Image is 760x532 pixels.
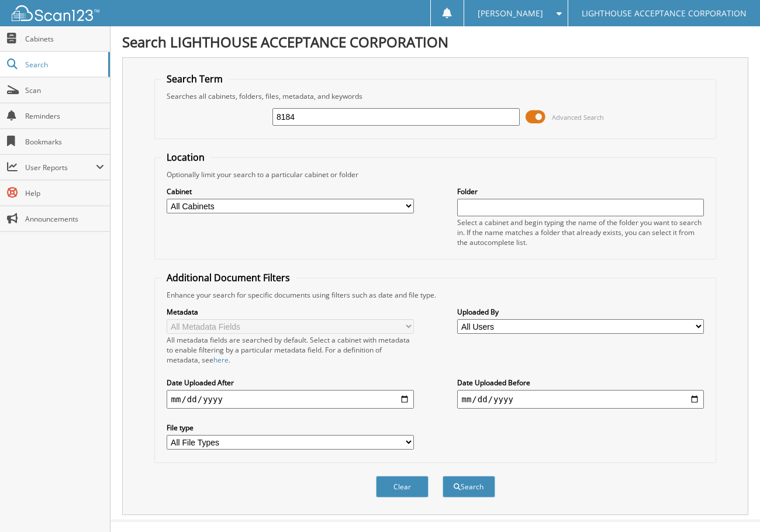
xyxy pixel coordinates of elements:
input: end [457,390,704,409]
span: Bookmarks [25,137,104,147]
span: Scan [25,85,104,95]
div: Select a cabinet and begin typing the name of the folder you want to search in. If the name match... [457,217,704,247]
img: scan123-logo-white.svg [12,5,99,21]
label: Date Uploaded Before [457,378,704,388]
label: Uploaded By [457,307,704,317]
span: Announcements [25,214,104,224]
h1: Search LIGHTHOUSE ACCEPTANCE CORPORATION [122,32,748,51]
div: Enhance your search for specific documents using filters such as date and file type. [161,290,710,300]
div: Searches all cabinets, folders, files, metadata, and keywords [161,91,710,101]
span: Reminders [25,111,104,121]
div: Optionally limit your search to a particular cabinet or folder [161,170,710,179]
span: [PERSON_NAME] [478,10,543,17]
a: here [213,355,229,365]
div: All metadata fields are searched by default. Select a cabinet with metadata to enable filtering b... [167,335,414,365]
iframe: Chat Widget [702,476,760,532]
label: Cabinet [167,186,414,196]
label: File type [167,423,414,433]
legend: Search Term [161,72,229,85]
legend: Additional Document Filters [161,271,296,284]
span: Help [25,188,104,198]
button: Clear [376,476,429,498]
span: Advanced Search [552,113,604,122]
label: Date Uploaded After [167,378,414,388]
button: Search [443,476,495,498]
span: User Reports [25,163,96,172]
input: start [167,390,414,409]
span: Cabinets [25,34,104,44]
span: Search [25,60,102,70]
legend: Location [161,151,210,164]
label: Folder [457,186,704,196]
span: LIGHTHOUSE ACCEPTANCE CORPORATION [582,10,747,17]
label: Metadata [167,307,414,317]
